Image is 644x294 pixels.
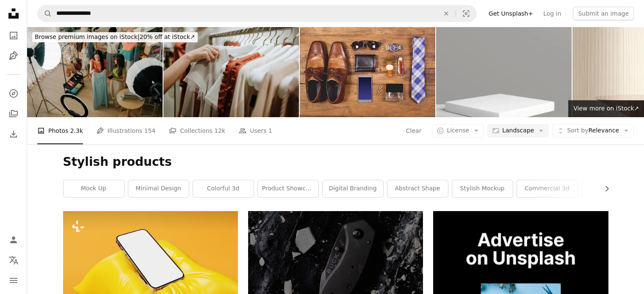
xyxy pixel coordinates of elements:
a: a knife laying on top of a black surface [248,265,423,273]
a: Phone with a white screen sits on a yellow pillow. [63,256,238,264]
button: Landscape [487,124,549,137]
button: Language [5,252,22,269]
a: 3d object [582,180,642,197]
span: Relevance [567,126,619,135]
a: Get Unsplash+ [484,7,538,20]
span: View more on iStock ↗ [573,105,639,112]
button: scroll list to the right [599,180,608,197]
a: stylish mockup [452,180,513,197]
button: Clear [406,124,422,137]
a: Collections [5,105,22,122]
a: Log in [538,7,566,20]
a: Browse premium images on iStock|20% off at iStock↗ [27,27,203,47]
button: Menu [5,272,22,289]
a: minimal design [128,180,189,197]
a: Log in / Sign up [5,231,22,248]
a: product showcase [258,180,318,197]
span: 1 [268,126,272,135]
a: Illustrations 154 [97,117,155,144]
a: abstract shape [387,180,448,197]
img: Clothes Shop Costume Dress Fashion Store Style Concept [163,27,299,117]
span: 154 [144,126,156,135]
span: Landscape [502,126,534,135]
form: Find visuals sitewide [37,5,477,22]
a: Illustrations [5,47,22,64]
a: commercial 3d [517,180,578,197]
a: View more on iStock↗ [568,100,644,117]
a: Collections 12k [169,117,225,144]
a: Download History [5,126,22,143]
a: colorful 3d [193,180,254,197]
button: Clear [437,5,456,22]
span: 12k [214,126,225,135]
img: Two young Asian women presenting a clothing item to audience while live-selling for their online ... [27,27,163,117]
h1: Stylish products [63,154,608,170]
img: Abstract product presentation pedestal podium stage [436,27,572,117]
button: Submit an image [573,7,634,20]
a: digital branding [323,180,383,197]
img: Men's accessories organized on table in knolling arrangement [300,27,435,117]
a: mock up [64,180,124,197]
span: 20% off at iStock ↗ [35,33,195,40]
button: Visual search [456,5,476,22]
a: Photos [5,27,22,44]
a: Users 1 [239,117,272,144]
button: Sort byRelevance [552,124,634,137]
a: Explore [5,85,22,102]
span: Browse premium images on iStock | [35,33,139,40]
button: Search Unsplash [38,5,52,22]
span: License [447,127,469,134]
button: License [432,124,484,137]
span: Sort by [567,127,588,134]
